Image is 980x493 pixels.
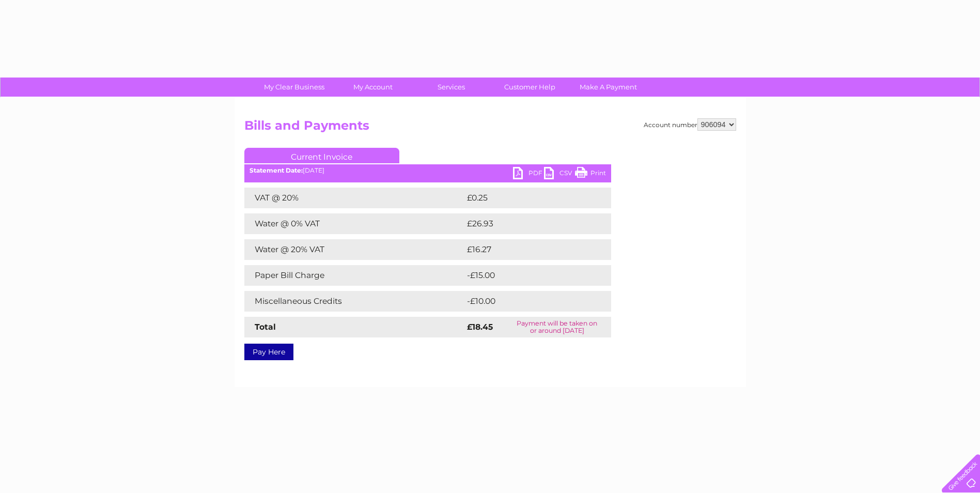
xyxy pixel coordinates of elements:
strong: Total [255,322,276,332]
a: Current Invoice [244,148,399,163]
a: My Account [330,78,415,97]
td: VAT @ 20% [244,188,464,208]
td: £0.25 [464,188,587,208]
td: Water @ 0% VAT [244,213,464,234]
div: Account number [644,118,736,131]
a: Pay Here [244,344,293,360]
a: Services [409,78,494,97]
td: -£10.00 [464,291,592,312]
td: £26.93 [464,213,590,234]
td: Paper Bill Charge [244,265,464,286]
strong: £18.45 [467,322,493,332]
a: Print [575,167,606,182]
a: CSV [544,167,575,182]
h2: Bills and Payments [244,118,736,138]
td: -£15.00 [464,265,592,286]
a: PDF [513,167,544,182]
td: Miscellaneous Credits [244,291,464,312]
td: Water @ 20% VAT [244,239,464,260]
a: Make A Payment [566,78,651,97]
b: Statement Date: [250,166,303,174]
a: My Clear Business [252,78,337,97]
td: Payment will be taken on or around [DATE] [503,317,611,337]
td: £16.27 [464,239,589,260]
a: Customer Help [487,78,572,97]
div: [DATE] [244,167,611,174]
